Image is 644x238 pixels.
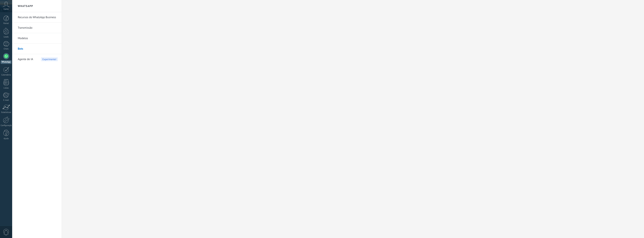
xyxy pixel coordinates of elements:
div: Ajuda [1,137,12,140]
li: Transmissão [12,23,62,33]
li: Modelos [12,33,62,44]
a: Transmissão [18,23,58,33]
span: Agente de IA [18,54,33,65]
li: Bots [12,44,62,54]
a: Agente de IA Experimente! [18,54,58,65]
div: Configurações [1,124,12,127]
li: Recursos do WhatsApp Business [12,12,62,23]
a: Recursos do WhatsApp Business [18,12,58,23]
span: Conta [4,8,9,10]
div: Calendário [1,74,12,76]
li: Agente de IA [12,54,62,64]
div: Painel [1,22,12,25]
div: Listas [1,87,12,89]
div: E-mail [1,99,12,101]
a: Modelos [18,33,58,44]
a: Bots [18,44,58,54]
div: Estatísticas [1,111,12,114]
span: Experimente! [41,57,58,61]
div: Chats [1,48,12,50]
div: WhatsApp [1,60,11,64]
div: Leads [1,36,12,38]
